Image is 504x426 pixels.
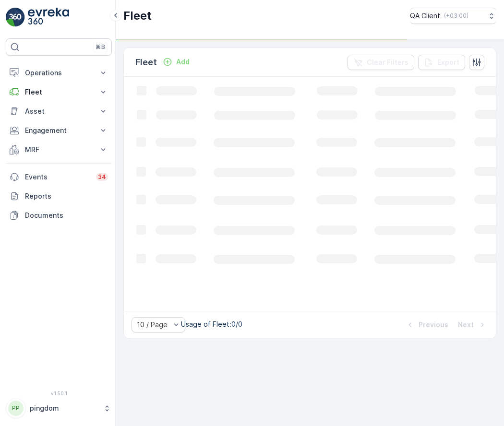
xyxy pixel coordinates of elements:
[25,106,93,116] p: Asset
[410,11,440,21] p: QA Client
[25,172,90,182] p: Events
[6,8,25,27] img: logo
[30,403,98,413] p: pingdom
[8,401,24,416] div: PP
[25,211,108,220] p: Documents
[176,57,190,67] p: Add
[404,319,449,331] button: Previous
[6,121,112,140] button: Engagement
[419,320,448,330] p: Previous
[367,58,408,67] p: Clear Filters
[123,8,152,24] p: Fleet
[6,187,112,206] a: Reports
[96,43,105,51] p: ⌘B
[135,56,157,69] p: Fleet
[6,398,112,418] button: PPpingdom
[25,87,93,97] p: Fleet
[348,55,414,70] button: Clear Filters
[28,8,69,27] img: logo_light-DOdMpM7g.png
[6,167,112,187] a: Events34
[25,191,108,201] p: Reports
[25,68,93,78] p: Operations
[98,173,106,181] p: 34
[181,319,242,329] p: Usage of Fleet : 0/0
[410,8,496,24] button: QA Client(+03:00)
[437,58,459,67] p: Export
[6,206,112,225] a: Documents
[418,55,465,70] button: Export
[457,319,488,331] button: Next
[25,126,93,135] p: Engagement
[6,63,112,83] button: Operations
[6,140,112,159] button: MRF
[159,56,193,68] button: Add
[458,320,474,330] p: Next
[25,145,93,154] p: MRF
[6,390,112,396] span: v 1.50.1
[6,102,112,121] button: Asset
[6,83,112,102] button: Fleet
[444,12,468,20] p: ( +03:00 )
